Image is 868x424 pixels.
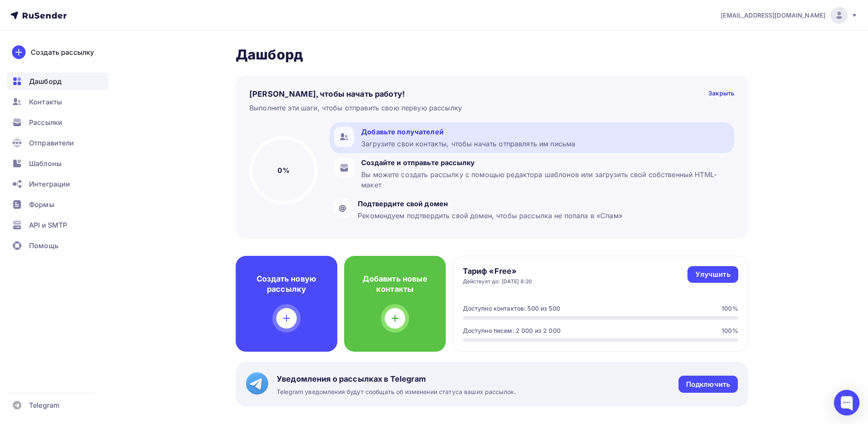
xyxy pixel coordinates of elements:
span: Шаблоны [29,158,61,169]
div: Добавьте получателей [361,127,575,137]
span: Telegram уведомления будут сообщать об изменении статуса ваших рассылок. [277,388,516,396]
div: Создать рассылку [31,47,94,57]
span: [EMAIL_ADDRESS][DOMAIN_NAME] [721,11,825,20]
a: Контакты [7,93,108,110]
div: Рекомендуем подтвердить свой домен, чтобы рассылка не попала в «Спам» [358,211,623,221]
h4: Тариф «Free» [463,266,532,276]
a: Формы [7,196,108,213]
a: Дашборд [7,73,108,90]
span: Контакты [29,97,62,107]
span: Помощь [29,240,58,251]
div: 100% [722,304,738,313]
span: Формы [29,199,54,210]
span: Интеграции [29,179,70,189]
h4: [PERSON_NAME], чтобы начать работу! [249,89,405,99]
a: Улучшить [687,266,738,283]
span: Отправители [29,138,74,148]
div: Подтвердите свой домен [358,199,623,209]
h5: 0% [278,165,289,175]
div: Подключить [686,380,730,389]
a: Шаблоны [7,155,108,172]
span: API и SMTP [29,220,67,230]
div: Улучшить [695,270,730,279]
a: [EMAIL_ADDRESS][DOMAIN_NAME] [721,7,858,24]
div: Загрузите свои контакты, чтобы начать отправлять им письма [361,139,575,149]
div: Выполните эти шаги, чтобы отправить свою первую рассылку [249,103,462,113]
div: Доступно писем: 2 000 из 2 000 [463,326,561,335]
h4: Добавить новые контакты [358,274,432,294]
a: Рассылки [7,114,108,131]
h4: Создать новую рассылку [249,274,324,294]
span: Дашборд [29,76,61,86]
div: Доступно контактов: 500 из 500 [463,304,560,313]
span: Telegram [29,400,59,410]
span: Уведомления о рассылках в Telegram [277,374,516,384]
a: Отправители [7,134,108,151]
div: Вы можете создать рассылку с помощью редактора шаблонов или загрузить свой собственный HTML-макет [361,169,730,190]
div: Действует до: [DATE] 8:20 [463,278,532,285]
h2: Дашборд [236,46,748,63]
span: Рассылки [29,117,62,127]
div: 100% [722,326,738,335]
div: Создайте и отправьте рассылку [361,157,730,168]
div: Закрыть [708,89,734,99]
